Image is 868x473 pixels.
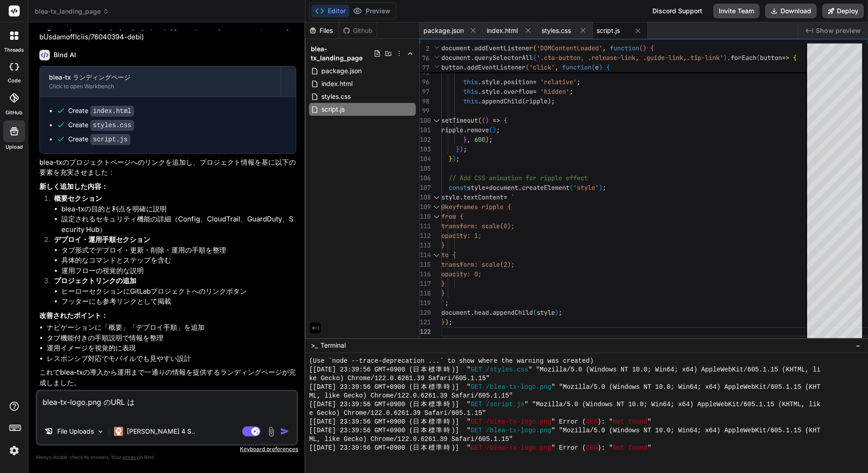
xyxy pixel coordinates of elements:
[61,255,296,266] li: 具体的なコマンドとステップを含む
[127,427,195,436] p: [PERSON_NAME] 4 S..
[595,63,599,71] span: e
[420,63,429,73] span: 77
[522,183,570,192] span: createElement
[430,212,442,221] div: Click to collapse the range.
[423,26,464,35] span: package.json
[430,116,442,125] div: Click to collapse the range.
[570,183,573,192] span: (
[420,317,429,327] div: 121
[441,116,478,124] span: setTimeout
[36,446,298,453] p: Keyboard preferences
[463,87,478,96] span: this
[441,270,482,278] span: opacity: 0;
[451,400,471,409] span: )] "
[471,365,482,374] span: GET
[49,83,271,90] div: Click to open Workbench
[61,266,296,276] li: 運用フローの視覚的な説明
[467,135,471,144] span: ,
[420,241,429,250] div: 113
[320,65,363,76] span: package.json
[599,63,602,71] span: )
[643,44,646,52] span: )
[474,54,533,62] span: querySelectorAll
[528,365,820,374] span: " "Mozilla/5.0 (Windows NT 10.0; Win64; x64) AppleWebKit/605.1.15 (KHTML, li
[441,279,445,288] span: }
[449,174,588,182] span: // Add CSS animation for ripple effect
[413,383,451,392] span: 日本標準時
[441,260,515,269] span: transform: scale(2);
[463,63,467,71] span: .
[613,418,648,426] span: Not found
[441,203,511,211] span: @keyframes ripple {
[420,269,429,279] div: 116
[68,120,134,130] div: Create
[47,343,296,354] li: 運用イメージを視覚的に表現
[602,183,606,192] span: ;
[349,5,394,17] button: Preview
[610,44,639,52] span: function
[647,418,651,426] span: "
[39,157,296,178] p: blea-txのプロジェクトページへのリンクを追加し、プロジェクト情報を基に以下の要素を充実させました：
[451,383,471,392] span: )] "
[486,365,528,374] span: /styles.css
[489,126,493,134] span: (
[613,444,648,452] span: Not found
[420,125,429,135] div: 101
[482,116,485,124] span: (
[309,374,490,383] span: ke Gecko) Chrome/122.0.6261.39 Safari/605.1.15"
[562,63,591,71] span: function
[489,135,493,144] span: ;
[420,193,429,202] div: 108
[485,135,489,144] span: )
[471,426,482,435] span: GET
[320,104,346,115] span: script.js
[445,299,449,307] span: ;
[320,91,352,102] span: styles.css
[467,183,485,192] span: style
[61,286,296,297] li: ヒーローセクションにGitLabプロジェクトへのリンクボタン
[496,126,500,134] span: ;
[551,97,555,105] span: ;
[500,78,504,86] span: .
[489,183,518,192] span: document
[90,106,134,117] code: index.html
[456,155,460,163] span: ;
[449,318,452,326] span: ;
[280,427,289,436] img: icon
[591,63,595,71] span: (
[309,357,593,365] span: (Use `node --trace-deprecation ...` to show where the warning was created)
[54,235,150,244] strong: デプロイ・運用手順セクション
[487,26,518,35] span: index.html
[471,444,482,452] span: GET
[68,134,130,144] div: Create
[413,365,451,374] span: 日本標準時
[420,221,429,231] div: 111
[647,444,651,452] span: "
[518,183,522,192] span: .
[441,308,471,317] span: document
[463,145,467,153] span: ;
[493,126,496,134] span: )
[61,296,296,307] li: フッターにも参考リンクとして掲載
[420,77,429,87] div: 96
[420,87,429,97] div: 97
[49,73,271,82] div: blea-tx ランディングページ
[451,444,471,452] span: )] "
[420,289,429,298] div: 118
[760,54,782,62] span: button
[452,155,456,163] span: )
[430,193,442,202] div: Click to collapse the range.
[540,78,577,86] span: 'relative'
[311,341,318,350] span: >_
[47,322,296,333] li: ナビゲーションに「概要」「デプロイ手順」を追加
[533,44,537,52] span: (
[39,311,108,320] strong: 改善されたポイント：
[555,308,559,317] span: )
[489,308,493,317] span: .
[37,391,297,419] textarea: blea-tx-logo.png のURL は
[504,78,533,86] span: position
[463,193,504,201] span: textContent
[471,383,482,392] span: GET
[441,251,456,259] span: to {
[493,116,500,124] span: =>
